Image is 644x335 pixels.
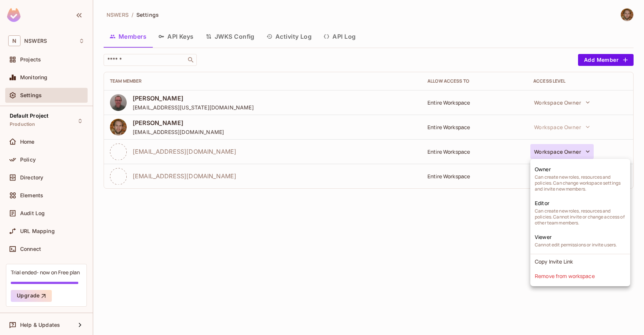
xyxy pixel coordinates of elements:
[535,174,626,192] span: Can create new roles, resources and policies. Can change workspace settings and invite new members.
[535,242,617,248] span: Cannot edit permissions or invite users.
[535,200,549,207] span: Editor
[530,269,630,283] li: Remove from workspace
[530,254,630,269] li: Copy Invite Link
[535,208,626,226] span: Can create new roles, resources and policies. Cannot invite or change access of other team members.
[535,233,552,240] span: Viewer
[535,166,551,173] span: Owner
